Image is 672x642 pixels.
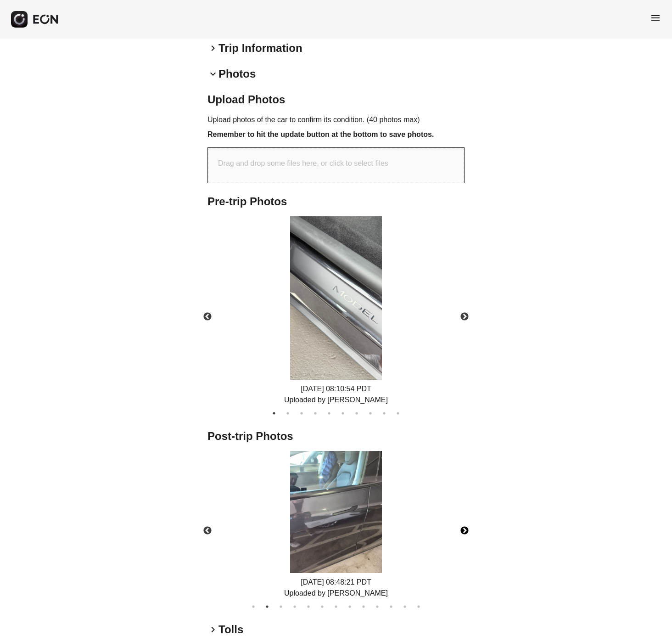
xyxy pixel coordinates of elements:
[191,301,224,333] button: Previous
[218,622,243,637] h2: Tolls
[207,129,465,140] h3: Remember to hit the update button at the bottom to save photos.
[191,515,224,547] button: Previous
[249,602,258,611] button: 1
[414,602,423,611] button: 13
[263,602,272,611] button: 2
[359,602,368,611] button: 9
[331,602,341,611] button: 7
[207,194,465,209] h2: Pre-trip Photos
[207,624,218,635] span: keyboard_arrow_right
[311,409,320,418] button: 4
[284,588,388,599] div: Uploaded by [PERSON_NAME]
[276,602,286,611] button: 3
[218,41,302,56] h2: Trip Information
[207,92,465,107] h2: Upload Photos
[284,394,388,405] div: Uploaded by [PERSON_NAME]
[325,409,334,418] button: 5
[290,602,299,611] button: 4
[345,602,354,611] button: 8
[218,158,388,169] p: Drag and drop some files here, or click to select files
[373,602,382,611] button: 10
[269,409,279,418] button: 1
[207,114,465,125] p: Upload photos of the car to confirm its condition. (40 photos max)
[304,602,313,611] button: 5
[218,67,256,81] h2: Photos
[448,515,481,547] button: Next
[352,409,361,418] button: 7
[400,602,409,611] button: 12
[297,409,306,418] button: 3
[290,216,382,380] img: https://fastfleet.me/rails/active_storage/blobs/redirect/eyJfcmFpbHMiOnsibWVzc2FnZSI6IkJBaHBBd0ph...
[284,383,388,405] div: [DATE] 08:10:54 PDT
[386,602,396,611] button: 11
[393,409,403,418] button: 10
[318,602,327,611] button: 6
[283,409,292,418] button: 2
[207,43,218,54] span: keyboard_arrow_right
[448,301,481,333] button: Next
[284,577,388,599] div: [DATE] 08:48:21 PDT
[207,429,465,444] h2: Post-trip Photos
[380,409,389,418] button: 9
[650,12,661,23] span: menu
[290,451,382,574] img: https://fastfleet.me/rails/active_storage/blobs/redirect/eyJfcmFpbHMiOnsibWVzc2FnZSI6IkJBaHBBM3Bl...
[207,68,218,79] span: keyboard_arrow_down
[366,409,375,418] button: 8
[338,409,347,418] button: 6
